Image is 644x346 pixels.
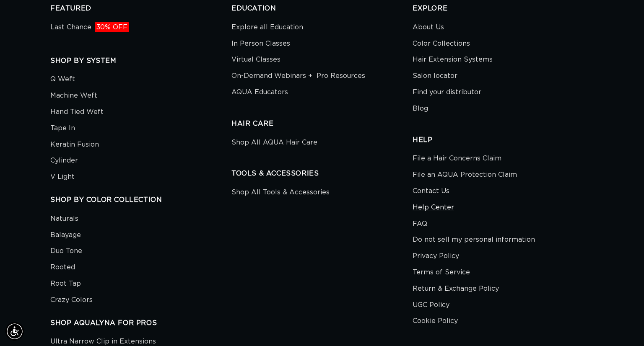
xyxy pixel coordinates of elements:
a: Return & Exchange Policy [413,281,499,297]
a: Virtual Classes [231,52,280,68]
h2: FEATURED [50,4,231,13]
a: Shop All AQUA Hair Care [231,137,317,151]
a: Naturals [50,213,78,227]
h2: SHOP AQUALYNA FOR PROS [50,319,231,328]
a: UGC Policy [413,297,449,313]
a: Tape In [50,120,75,137]
a: Privacy Policy [413,248,459,264]
a: Find your distributor [413,84,481,101]
a: Shop All Tools & Accessories [231,186,330,201]
a: V Light [50,169,75,185]
a: Cookie Policy [413,313,458,329]
h2: SHOP BY COLOR COLLECTION [50,196,231,204]
a: Blog [413,101,428,117]
h2: EXPLORE [413,4,594,13]
a: Rooted [50,259,75,276]
a: Root Tap [50,276,81,292]
a: Q Weft [50,73,75,88]
a: Hair Extension Systems [413,52,493,68]
a: Keratin Fusion [50,137,99,153]
a: Crazy Colors [50,292,93,308]
h2: HAIR CARE [231,119,413,128]
a: AQUA Educators [231,84,288,101]
a: Salon locator [413,68,457,84]
a: In Person Classes [231,36,290,52]
a: On-Demand Webinars + Pro Resources [231,68,365,84]
a: Duo Tone [50,243,82,259]
span: 30% OFF [95,22,129,32]
a: Color Collections [413,36,470,52]
a: File a Hair Concerns Claim [413,152,501,167]
a: About Us [413,21,444,36]
a: Terms of Service [413,264,470,281]
h2: TOOLS & ACCESSORIES [231,169,413,178]
a: Last Chance30% OFF [50,21,129,36]
a: Do not sell my personal information [413,232,535,248]
a: Machine Weft [50,88,97,104]
a: Explore all Education [231,21,303,36]
a: Balayage [50,227,81,243]
a: Contact Us [413,183,449,199]
a: Hand Tied Weft [50,104,104,120]
h2: HELP [413,136,594,145]
a: Cylinder [50,152,78,169]
a: File an AQUA Protection Claim [413,167,517,183]
a: Help Center [413,199,454,216]
a: FAQ [413,216,427,232]
div: Accessibility Menu [5,322,24,341]
h2: EDUCATION [231,4,413,13]
h2: SHOP BY SYSTEM [50,57,231,65]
